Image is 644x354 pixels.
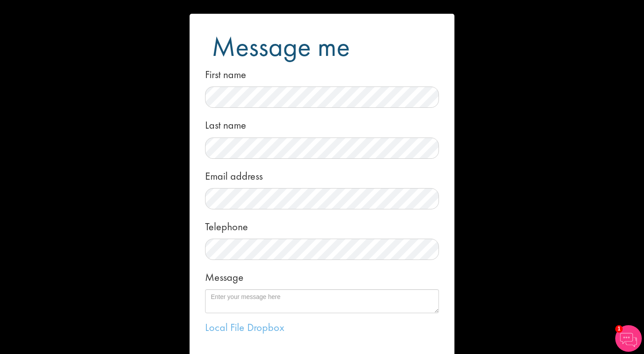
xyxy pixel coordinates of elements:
span: 1 [615,325,623,333]
label: Telephone [205,216,248,234]
label: Last name [205,114,246,133]
label: Message [205,267,244,285]
a: Local File [205,320,244,334]
img: Chatbot [615,325,642,352]
a: Dropbox [247,320,284,334]
label: Email address [205,165,263,184]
